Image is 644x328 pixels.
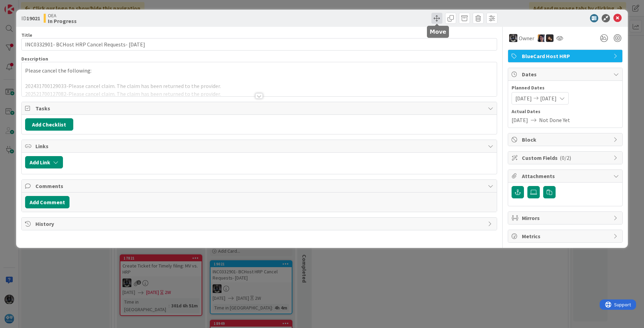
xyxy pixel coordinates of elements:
[48,13,77,18] span: OEA
[21,56,48,62] span: Description
[519,34,534,42] span: Owner
[25,67,493,75] p: Please cancel the following:
[430,29,446,35] h5: Move
[512,116,528,124] span: [DATE]
[522,135,610,144] span: Block
[522,52,610,60] span: BlueCard Host HRP
[21,38,497,51] input: type card name here...
[509,34,517,42] img: KG
[515,94,532,102] span: [DATE]
[26,15,40,22] b: 19021
[522,232,610,240] span: Metrics
[540,94,557,102] span: [DATE]
[21,32,32,38] label: Title
[539,116,570,124] span: Not Done Yet
[522,214,610,222] span: Mirrors
[25,118,73,131] button: Add Checklist
[560,154,571,161] span: ( 0/2 )
[522,70,610,78] span: Dates
[546,34,554,42] img: ZB
[35,104,484,112] span: Tasks
[522,172,610,180] span: Attachments
[25,156,63,168] button: Add Link
[538,34,545,42] img: TC
[512,108,619,115] span: Actual Dates
[21,14,40,22] span: ID
[25,196,69,208] button: Add Comment
[48,18,77,24] b: In Progress
[14,1,31,9] span: Support
[35,220,484,228] span: History
[35,182,484,190] span: Comments
[512,84,619,91] span: Planned Dates
[522,154,610,162] span: Custom Fields
[35,142,484,150] span: Links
